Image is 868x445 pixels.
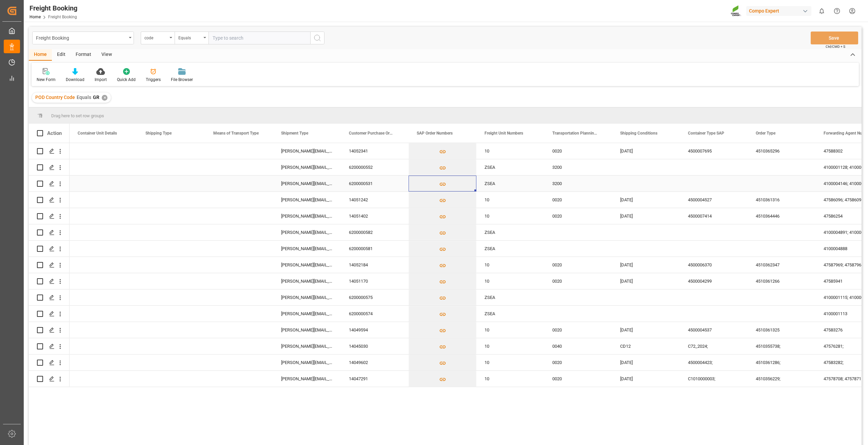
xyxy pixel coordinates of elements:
button: open menu [175,32,209,44]
button: open menu [32,32,134,44]
div: ZSEA [476,176,544,191]
img: Screenshot%202023-09-29%20at%2010.02.21.png_1712312052.png [731,5,742,17]
div: [PERSON_NAME][EMAIL_ADDRESS][DOMAIN_NAME] [273,371,341,387]
div: C72_2024; [680,338,748,354]
span: SAP Order Numbers [417,131,453,136]
a: Home [29,15,41,19]
div: [DATE] [612,143,680,159]
div: Quick Add [117,77,136,83]
div: [PERSON_NAME][EMAIL_ADDRESS][DOMAIN_NAME] [273,241,341,257]
div: [PERSON_NAME][EMAIL_ADDRESS][DOMAIN_NAME] [273,224,341,240]
span: Container Unit Details [78,131,117,136]
div: [PERSON_NAME][EMAIL_ADDRESS][DOMAIN_NAME] [273,192,341,208]
div: [PERSON_NAME][EMAIL_ADDRESS][DOMAIN_NAME] [273,143,341,159]
div: Press SPACE to select this row. [29,241,70,257]
div: [PERSON_NAME][EMAIL_ADDRESS][DOMAIN_NAME] [273,159,341,175]
div: C1010000003; [680,371,748,387]
div: Press SPACE to select this row. [29,322,70,338]
div: 14047291 [341,371,409,387]
div: 4510361266 [748,273,815,289]
div: 6200000582 [341,224,409,240]
div: Freight Booking [36,33,126,42]
span: Shipment Type [281,131,308,136]
div: 0020 [544,143,612,159]
div: 10 [476,143,544,159]
div: 4510361325 [748,322,815,338]
div: 0020 [544,322,612,338]
div: Press SPACE to select this row. [29,176,70,192]
div: 4500007695 [680,143,748,159]
button: show 0 new notifications [814,3,829,19]
div: 10 [476,208,544,224]
div: [DATE] [612,322,680,338]
div: 4500004527 [680,192,748,208]
div: 6200000581 [341,241,409,257]
div: [PERSON_NAME][EMAIL_ADDRESS][DOMAIN_NAME] [273,289,341,305]
div: [PERSON_NAME][EMAIL_ADDRESS][DOMAIN_NAME] [273,322,341,338]
button: search button [310,32,324,44]
div: View [96,49,117,61]
div: 10 [476,338,544,354]
span: Customer Purchase Order Numbers [349,131,394,136]
div: [DATE] [612,273,680,289]
div: ZSEA [476,306,544,322]
div: 0020 [544,273,612,289]
div: [DATE] [612,208,680,224]
span: Ctrl/CMD + S [826,44,845,49]
span: Transportation Planning Point [552,131,598,136]
div: Press SPACE to select this row. [29,159,70,176]
span: Container Type SAP [688,131,724,136]
div: 14051242 [341,192,409,208]
div: Press SPACE to select this row. [29,208,70,224]
span: Shipping Type [145,131,172,136]
div: [PERSON_NAME][EMAIL_ADDRESS][DOMAIN_NAME] [273,208,341,224]
span: GR [93,95,99,100]
div: Press SPACE to select this row. [29,355,70,371]
div: Press SPACE to select this row. [29,289,70,306]
div: 4500004423; [680,355,748,370]
div: Import [95,77,107,83]
div: 4510364446 [748,208,815,224]
div: 6200000531 [341,176,409,191]
div: 6200000574 [341,306,409,322]
div: Freight Booking [29,3,77,13]
div: Press SPACE to select this row. [29,257,70,273]
div: 14049594 [341,322,409,338]
div: 4510361316 [748,192,815,208]
div: 10 [476,355,544,370]
input: Type to search [209,32,310,44]
div: 4510356229; [748,371,815,387]
div: 4500007414 [680,208,748,224]
div: 3200 [544,159,612,175]
div: ZSEA [476,289,544,305]
div: Press SPACE to select this row. [29,224,70,241]
div: 4500004537 [680,322,748,338]
div: 6200000575 [341,289,409,305]
div: 14051402 [341,208,409,224]
span: Order Type [756,131,775,136]
div: 0020 [544,355,612,370]
span: Shipping Conditions [620,131,657,136]
div: [PERSON_NAME][EMAIL_ADDRESS][DOMAIN_NAME] [273,257,341,273]
span: Means of Transport Type [213,131,259,136]
div: 4510362347 [748,257,815,273]
button: Compo Expert [746,4,814,17]
div: [DATE] [612,192,680,208]
span: Drag here to set row groups [51,113,104,118]
button: Save [811,32,858,44]
div: Download [66,77,84,83]
div: 6200000552 [341,159,409,175]
div: 0040 [544,338,612,354]
div: 14052341 [341,143,409,159]
div: Home [29,49,52,61]
div: [DATE] [612,371,680,387]
div: 4500004299 [680,273,748,289]
div: 10 [476,257,544,273]
div: CD12 [612,338,680,354]
div: ZSEA [476,224,544,240]
div: 4500006370 [680,257,748,273]
div: ZSEA [476,159,544,175]
div: ✕ [102,95,107,101]
div: Edit [52,49,71,61]
div: [PERSON_NAME][EMAIL_ADDRESS][DOMAIN_NAME] [273,355,341,370]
